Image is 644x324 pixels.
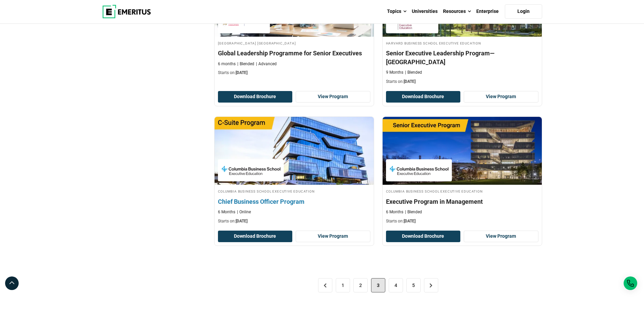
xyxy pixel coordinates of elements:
[256,61,277,67] p: Advanced
[353,278,368,292] a: 2
[386,40,538,46] h4: Harvard Business School Executive Education
[206,113,382,188] img: Chief Business Officer Program | Online Business Management Course
[237,209,251,215] p: Online
[386,218,538,224] p: Starts on:
[389,163,448,178] img: Columbia Business School Executive Education
[218,188,370,194] h4: Columbia Business School Executive Education
[237,61,254,67] p: Blended
[218,209,235,215] p: 6 Months
[318,278,332,292] a: <
[218,40,370,46] h4: [GEOGRAPHIC_DATA] [GEOGRAPHIC_DATA]
[218,218,370,224] p: Starts on:
[218,61,236,67] p: 6 months
[386,70,403,75] p: 9 Months
[424,278,438,292] a: >
[371,278,385,292] span: 3
[464,91,538,103] a: View Program
[215,117,374,228] a: Business Management Course by Columbia Business School Executive Education - January 23, 2026 Col...
[386,91,461,103] button: Download Brochure
[236,219,247,223] span: [DATE]
[218,231,293,242] button: Download Brochure
[386,79,538,85] p: Starts on:
[383,117,542,228] a: Business Management Course by Columbia Business School Executive Education - May 4, 2026 Columbia...
[505,4,542,19] a: Login
[405,70,422,75] p: Blended
[221,163,280,178] img: Columbia Business School Executive Education
[296,91,370,103] a: View Program
[386,197,538,206] h4: Executive Program in Management
[389,278,403,292] a: 4
[405,209,422,215] p: Blended
[386,209,403,215] p: 6 Months
[218,49,370,57] h4: Global Leadership Programme for Senior Executives
[218,197,370,206] h4: Chief Business Officer Program
[386,231,461,242] button: Download Brochure
[218,70,370,76] p: Starts on:
[386,188,538,194] h4: Columbia Business School Executive Education
[383,117,542,185] img: Executive Program in Management | Online Business Management Course
[386,49,538,66] h4: Senior Executive Leadership Program—[GEOGRAPHIC_DATA]
[404,219,416,223] span: [DATE]
[236,70,247,75] span: [DATE]
[218,91,293,103] button: Download Brochure
[296,231,370,242] a: View Program
[404,79,416,84] span: [DATE]
[336,278,350,292] a: 1
[464,231,538,242] a: View Program
[406,278,421,292] a: 5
